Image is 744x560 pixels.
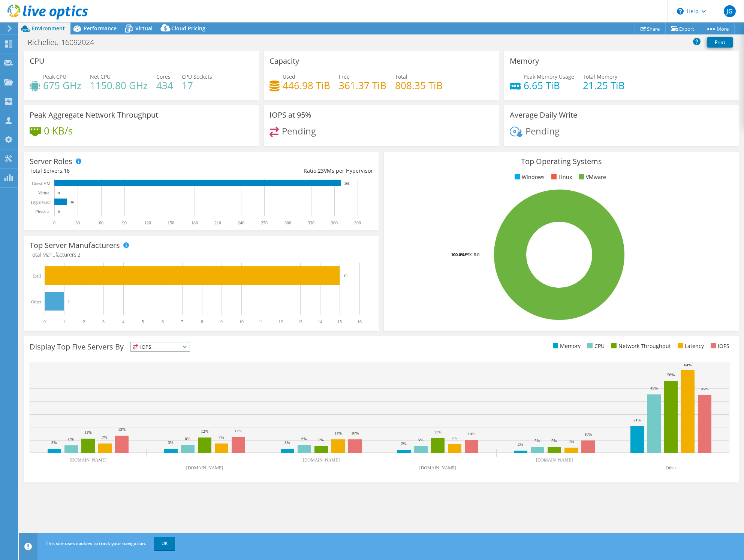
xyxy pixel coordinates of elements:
li: Memory [551,342,581,350]
h3: Server Roles [30,157,72,166]
text: 210 [214,220,221,225]
h4: 361.37 TiB [339,81,386,90]
text: 150 [168,220,174,225]
text: Virtual [38,190,51,196]
text: 6% [68,437,74,441]
text: 6% [301,436,307,441]
text: Guest VM [32,181,51,186]
span: Cores [156,73,171,80]
text: 64% [684,363,692,367]
span: This site uses cookies to track your navigation. [46,540,146,547]
div: Total Servers: [30,167,201,175]
text: [DOMAIN_NAME] [303,457,340,463]
h3: Top Server Manufacturers [30,241,120,249]
text: [DOMAIN_NAME] [419,465,457,470]
h3: CPU [30,57,45,65]
text: 180 [191,220,198,225]
text: 60 [99,220,103,225]
svg: \n [677,8,684,15]
text: [DOMAIN_NAME] [186,465,223,470]
h3: IOPS at 95% [269,111,311,119]
text: 14 [318,319,322,324]
text: 1 [63,319,65,324]
text: 16 [357,319,362,324]
h4: Total Manufacturers: [30,251,373,259]
text: 1 [68,299,70,304]
text: 12% [235,429,242,433]
text: Other [666,465,676,470]
h4: 446.98 TiB [283,81,330,90]
span: Peak Memory Usage [524,73,574,80]
text: 10 [239,319,244,324]
a: Print [707,37,733,48]
span: Free [339,73,350,80]
text: 11% [334,431,342,435]
text: 5 [142,319,144,324]
text: 13 [298,319,302,324]
text: 5% [551,438,557,443]
text: 390 [354,220,361,225]
text: 15 [337,319,342,324]
span: Used [283,73,295,80]
text: 240 [238,220,244,225]
span: 23 [318,167,324,174]
li: Latency [676,342,704,350]
div: Ratio: VMs per Hypervisor [201,167,373,175]
a: Share [635,23,666,34]
span: Peak CPU [43,73,66,80]
li: IOPS [709,342,729,350]
h4: 808.35 TiB [395,81,443,90]
text: 368 [344,182,350,185]
span: Pending [525,125,560,137]
h3: Memory [510,57,539,65]
h4: 0 KB/s [44,127,73,135]
text: 0 [58,210,60,214]
span: Total [395,73,407,80]
text: 330 [308,220,314,225]
span: Performance [84,25,117,32]
text: Dell [33,273,41,279]
tspan: 100.0% [451,252,465,257]
text: 0 [58,191,60,195]
span: Environment [32,25,65,32]
li: CPU [585,342,605,350]
text: Hypervisor [31,200,51,205]
span: JG [724,5,736,17]
text: 2% [401,441,407,446]
text: 2 [83,319,85,324]
text: 0 [43,319,46,324]
text: 300 [284,220,291,225]
text: Other [31,299,41,305]
text: 3% [51,440,57,445]
h4: 17 [182,81,212,90]
a: Export [665,23,700,34]
text: 7% [102,435,108,439]
text: 5% [318,438,324,442]
text: 10% [351,431,359,435]
span: 2 [78,251,81,258]
text: 11 [259,319,263,324]
text: 21% [633,418,641,422]
text: 3% [284,440,290,445]
h4: 1150.80 GHz [90,81,148,90]
text: 12 [278,319,283,324]
text: 270 [261,220,268,225]
text: 360 [331,220,338,225]
a: OK [154,537,175,550]
text: 6% [185,436,190,441]
span: Pending [282,125,316,137]
text: 3 [102,319,105,324]
text: 45% [650,386,658,390]
text: 45% [701,387,708,391]
span: Virtual [135,25,153,32]
a: More [700,23,735,34]
text: 0 [53,220,55,225]
text: 56% [667,372,675,377]
li: VMware [577,173,606,181]
span: IOPS [131,342,190,351]
text: 12% [201,429,208,433]
text: 7 [181,319,183,324]
text: 120 [144,220,151,225]
text: 5% [418,438,424,442]
text: 4 [122,319,124,324]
